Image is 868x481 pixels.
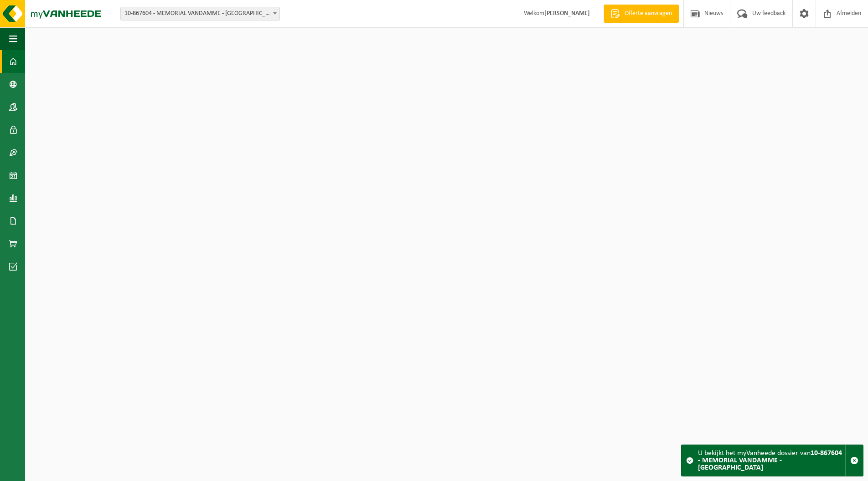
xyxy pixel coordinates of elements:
a: Offerte aanvragen [604,5,679,23]
span: 10-867604 - MEMORIAL VANDAMME - BRUSSEL [120,7,280,20]
span: 10-867604 - MEMORIAL VANDAMME - BRUSSEL [121,7,279,20]
span: Offerte aanvragen [622,9,674,18]
strong: 10-867604 - MEMORIAL VANDAMME - [GEOGRAPHIC_DATA] [698,450,842,471]
div: U bekijkt het myVanheede dossier van [698,445,845,476]
iframe: chat widget [5,461,152,481]
strong: [PERSON_NAME] [544,10,590,17]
